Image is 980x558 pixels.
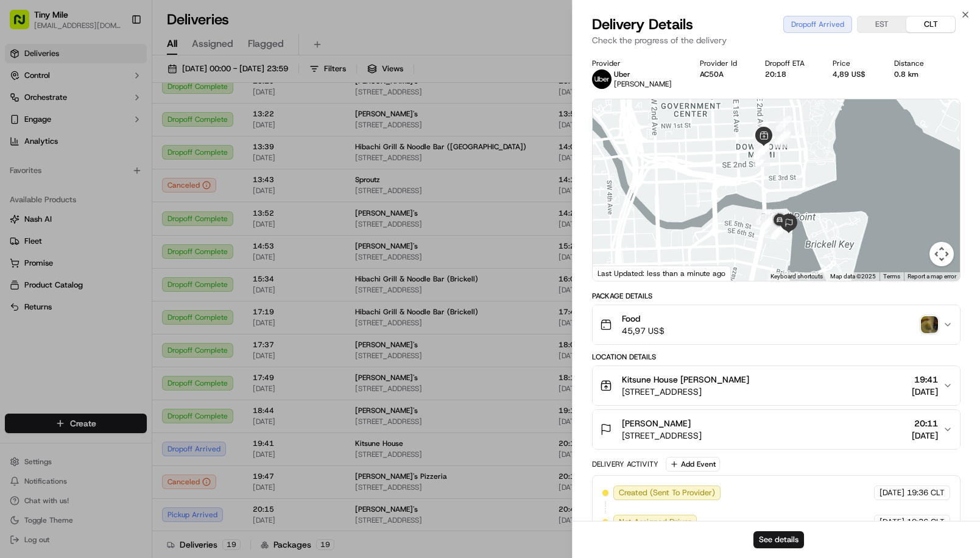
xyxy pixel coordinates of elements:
[830,273,876,280] span: Map data ©2025
[7,172,98,194] a: 📗Knowledge Base
[776,116,792,132] div: 3
[622,417,691,429] span: [PERSON_NAME]
[929,242,954,266] button: Map camera controls
[700,58,746,68] div: Provider Id
[24,177,93,189] span: Knowledge Base
[622,325,664,337] span: 45,97 US$
[592,58,680,68] div: Provider
[592,291,961,301] div: Package Details
[765,69,813,79] div: 20:18
[771,223,787,239] div: 16
[12,49,222,68] p: Welcome 👋
[666,457,720,471] button: Add Event
[592,352,961,362] div: Location Details
[592,459,658,469] div: Delivery Activity
[753,122,769,138] div: 4
[41,116,200,129] div: Start new chat
[880,487,904,498] span: [DATE]
[622,386,749,398] span: [STREET_ADDRESS]
[622,429,702,442] span: [STREET_ADDRESS]
[700,69,724,79] button: AC50A
[207,120,222,135] button: Start new chat
[883,273,900,280] a: Terms (opens in new tab)
[912,373,938,386] span: 19:41
[880,517,904,528] span: [DATE]
[906,16,955,32] button: CLT
[908,273,956,280] a: Report a map error
[592,69,612,89] img: uber-new-logo.jpeg
[619,487,715,498] span: Created (Sent To Provider)
[775,129,791,145] div: 2
[592,34,961,46] p: Check the progress of the delivery
[98,172,200,194] a: 💻API Documentation
[912,386,938,398] span: [DATE]
[593,266,731,281] div: Last Updated: less than a minute ago
[912,429,938,442] span: [DATE]
[593,410,960,449] button: [PERSON_NAME][STREET_ADDRESS]20:11[DATE]
[770,272,823,281] button: Keyboard shortcuts
[756,209,772,225] div: 11
[596,265,636,281] img: Google
[12,116,34,138] img: 1736555255976-a54dd68f-1ca7-489b-9aae-adbdc363a1c4
[622,313,664,325] span: Food
[596,265,636,281] a: Open this area in Google Maps (opens a new window)
[753,144,769,160] div: 10
[593,305,960,344] button: Food45,97 US$photo_proof_of_delivery image
[12,178,22,188] div: 📗
[593,366,960,405] button: Kitsune House [PERSON_NAME][STREET_ADDRESS]19:41[DATE]
[12,12,37,37] img: Nash
[761,214,777,230] div: 13
[115,177,196,189] span: API Documentation
[32,79,219,91] input: Got a question? Start typing here...
[614,79,672,89] span: [PERSON_NAME]
[912,417,938,429] span: 20:11
[592,15,693,34] span: Delivery Details
[619,517,691,528] span: Not Assigned Driver
[753,531,804,548] button: See details
[907,487,945,498] span: 19:36 CLT
[86,206,147,216] a: Powered byPylon
[833,58,874,68] div: Price
[907,517,945,528] span: 19:36 CLT
[858,16,906,32] button: EST
[614,69,672,79] p: Uber
[894,69,932,79] div: 0.8 km
[921,316,938,333] img: photo_proof_of_delivery image
[894,58,932,68] div: Distance
[103,178,113,188] div: 💻
[761,214,777,230] div: 14
[121,207,147,216] span: Pylon
[833,69,874,79] div: 4,89 US$
[41,129,154,138] div: We're available if you need us!
[765,58,813,68] div: Dropoff ETA
[622,373,749,386] span: Kitsune House [PERSON_NAME]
